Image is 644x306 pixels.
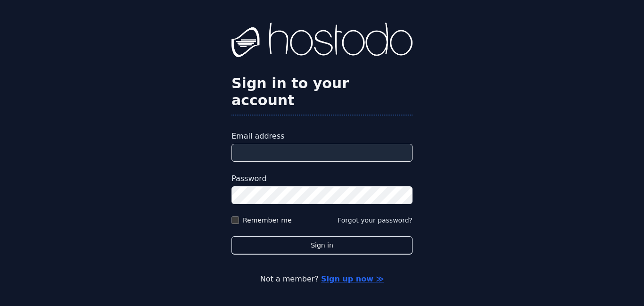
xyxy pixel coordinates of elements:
p: Not a member? [45,273,599,285]
button: Forgot your password? [338,215,413,225]
a: Sign up now ≫ [321,274,384,283]
h2: Sign in to your account [231,75,413,109]
button: Sign in [231,236,413,255]
img: Hostodo [231,23,413,60]
label: Password [231,173,413,184]
label: Email address [231,131,413,142]
label: Remember me [243,215,292,225]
